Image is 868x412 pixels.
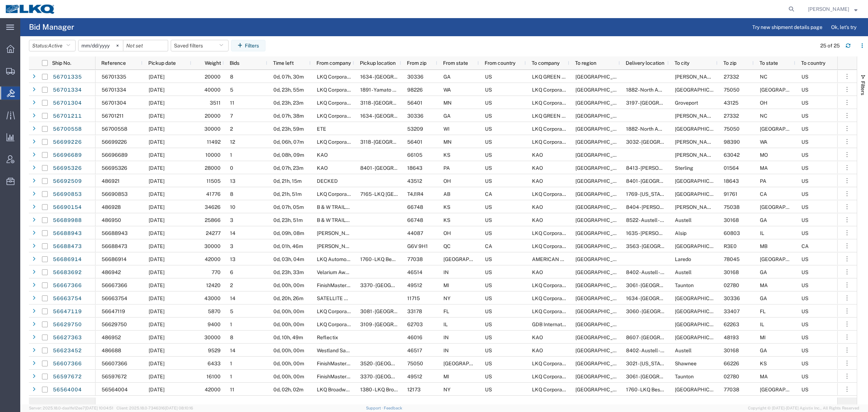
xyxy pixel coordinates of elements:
[485,165,492,171] span: US
[407,178,422,184] span: 43512
[485,100,492,106] span: US
[317,204,388,210] span: B & W TRAILER HITCHES, INC.
[760,113,767,119] span: NC
[149,152,165,158] span: 09/03/2025
[675,165,693,171] span: Sterling
[123,40,168,51] input: Not set
[317,256,388,262] span: LKQ Automotive Core Services
[205,74,221,80] span: 20000
[626,217,750,223] span: 8522 - Austell - KAO Operations Atlanta
[443,139,452,145] span: MN
[575,178,627,184] span: North America
[760,126,812,132] span: TX
[407,152,422,158] span: 66105
[760,204,812,210] span: TX
[626,204,710,210] span: 8404 - Irving - KAO Warehouse
[102,126,127,132] span: 56700558
[485,204,492,210] span: US
[317,178,338,184] span: DECKED
[102,74,126,80] span: 56701335
[230,126,233,132] span: 2
[801,165,808,171] span: US
[149,100,165,106] span: 09/05/2025
[675,74,716,80] span: SANFORD
[801,100,808,106] span: US
[801,230,808,236] span: US
[825,21,863,33] button: Ok, let's try
[52,189,82,200] a: 56690853
[149,74,165,80] span: 09/04/2025
[102,204,121,210] span: 486928
[485,60,515,66] span: From country
[532,87,571,93] span: LKQ Corporation
[724,139,740,145] span: 98390
[724,126,740,132] span: 75050
[532,191,571,197] span: LKQ Corporation
[149,165,165,171] span: 09/03/2025
[532,60,559,66] span: To company
[575,243,627,249] span: North America
[52,60,71,66] span: Ship No.
[724,74,739,80] span: 27332
[760,100,767,106] span: OH
[205,217,221,223] span: 25866
[48,43,63,49] span: Active
[626,243,727,249] span: 3563 - Winnipeg MB (563) (CC)
[808,5,858,13] button: [PERSON_NAME]
[626,139,746,145] span: 3032 - Seattle WA
[52,176,82,187] a: 56692509
[485,256,492,262] span: US
[230,152,232,158] span: 1
[443,60,468,66] span: From state
[675,152,716,158] span: Hazelwood
[52,384,82,396] a: 56564004
[360,165,467,171] span: 8401 - Exeter - KAO Warehouse
[273,191,302,197] span: 0d, 21h, 51m
[443,256,495,262] span: TX
[724,243,737,249] span: R3E0
[149,256,165,262] span: 09/09/2025
[801,243,809,249] span: CA
[273,74,304,80] span: 0d, 07h, 30m
[317,165,328,171] span: KAO
[443,152,450,158] span: KS
[204,87,221,93] span: 40000
[360,256,408,262] span: 1760 - LKQ Best Core
[52,228,82,239] a: 56688943
[102,87,126,93] span: 56701334
[760,74,767,80] span: NC
[443,178,451,184] span: OH
[52,150,82,161] a: 56696689
[149,113,165,119] span: 09/04/2025
[760,230,764,236] span: IL
[5,4,56,14] img: logo
[575,256,627,262] span: North America
[230,87,233,93] span: 5
[724,165,739,171] span: 01564
[52,215,82,226] a: 56689988
[52,110,82,122] a: 56701211
[52,345,82,357] a: 56623452
[575,100,627,106] span: North America
[575,230,627,236] span: North America
[626,165,722,171] span: 8413 - Webster - KAO Logistics Auburn
[273,243,303,249] span: 0d, 01h, 46m
[675,204,716,210] span: Irving
[102,217,121,223] span: 486950
[407,256,423,262] span: 77038
[407,87,423,93] span: 98226
[532,113,603,119] span: LKQ GREEN BEAN SANFORD
[407,100,422,106] span: 56401
[317,217,388,223] span: B & W TRAILER HITCHES, INC.
[317,87,356,93] span: LKQ Corporation
[101,60,126,66] span: Reference
[575,60,596,66] span: To region
[532,126,571,132] span: LKQ Corporation
[29,18,74,36] h4: Bid Manager
[485,152,492,158] span: US
[808,5,849,13] span: Kenneth Tatum
[407,126,423,132] span: 53209
[485,243,492,249] span: CA
[801,87,808,93] span: US
[626,100,692,106] span: 3197 - Columbus OH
